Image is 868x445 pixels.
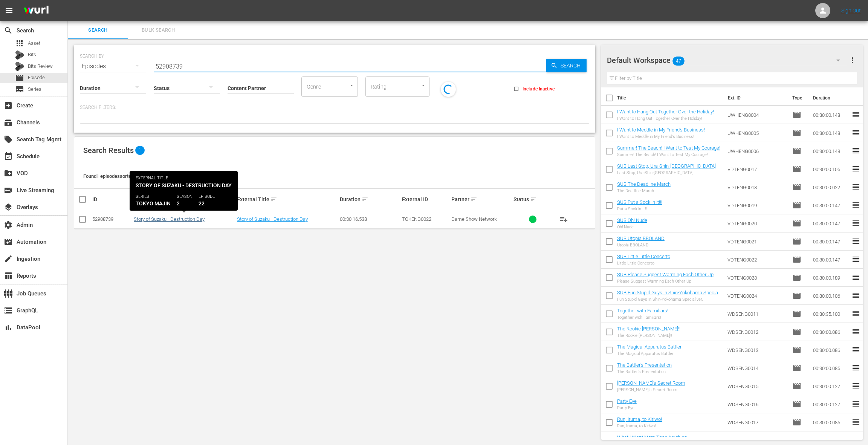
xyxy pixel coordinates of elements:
[134,195,235,204] div: Internal Title
[617,416,662,422] a: Run, Iruma, to Kiriwo!
[420,82,427,89] button: Open
[617,424,662,428] div: Run, Iruma, to Kiriwo!
[723,87,788,109] th: Ext. ID
[792,327,801,336] span: Episode
[724,413,790,431] td: WDSENG0017
[617,405,637,410] div: Party Eye
[851,219,860,228] span: reorder
[92,196,131,202] div: ID
[451,195,511,204] div: Partner
[28,63,53,70] span: Bits Review
[617,387,685,392] div: [PERSON_NAME]'s Secret Room
[4,306,13,315] span: GraphQL
[72,26,124,35] span: Search
[28,51,36,58] span: Bits
[617,206,662,211] div: Put a Sock in It!!!
[792,364,801,373] span: Episode
[617,380,685,386] a: [PERSON_NAME]'s Secret Room
[617,145,720,151] a: Summer! The Beach! I Want to Test My Courage!
[28,86,41,93] span: Series
[617,235,665,241] a: SUB Utopia BBOLAND
[810,124,851,142] td: 00:30:00.148
[792,237,801,246] span: Episode
[851,146,860,155] span: reorder
[92,216,131,222] div: 52908739
[362,196,368,203] span: sort
[851,128,860,137] span: reorder
[788,87,808,109] th: Type
[810,377,851,395] td: 00:30:00.127
[15,39,24,48] span: Asset
[810,214,851,232] td: 00:30:00.147
[28,40,40,47] span: Asset
[841,8,861,14] a: Sign Out
[4,101,13,110] span: Create
[340,216,399,222] div: 00:30:16.538
[792,273,801,282] span: Episode
[4,254,13,263] span: Ingestion
[810,323,851,341] td: 00:30:00.086
[724,124,790,142] td: UWHENG0005
[617,134,705,139] div: I Want to Meddle in My Friend's Business!
[617,109,714,115] a: I Want to Hang Out Together Over the Holiday!
[559,215,568,224] span: playlist_add
[133,26,184,35] span: Bulk Search
[340,195,399,204] div: Duration
[724,160,790,178] td: VDTENG0017
[792,147,801,156] span: Episode
[134,216,205,222] a: Story of Suzaku - Destruction Day
[617,308,668,313] a: Together with Familiars!
[18,2,54,20] img: ans4CAIJ8jUAAAAAAAAAAAAAAAAAAAAAAAAgQb4GAAAAAAAAAAAAAAAAAAAAAAAAJMjXAAAAAAAAAAAAAAAAAAAAAAAAgAT5G...
[4,169,13,178] span: VOD
[166,196,173,203] span: sort
[617,254,670,259] a: SUB Little Little Concerto
[402,196,449,202] div: External ID
[617,217,647,223] a: SUB Oh! Nude
[617,434,687,440] a: What I Want More Than Anything
[15,62,24,71] div: Bits Review
[792,346,801,355] span: Episode
[810,160,851,178] td: 00:30:00.105
[523,86,555,92] span: Include Inactive
[792,309,801,318] span: Episode
[851,381,860,390] span: reorder
[851,110,860,119] span: reorder
[617,127,705,133] a: I Want to Meddle in My Friend's Business!
[617,351,682,356] div: The Magical Apparatus Battler
[851,436,860,445] span: reorder
[4,26,13,35] span: Search
[792,291,801,300] span: Episode
[810,196,851,214] td: 00:30:00.147
[810,269,851,287] td: 00:30:00.189
[792,183,801,192] span: Episode
[724,142,790,160] td: UWHENG0006
[724,196,790,214] td: VDTENG0019
[851,309,860,318] span: reorder
[4,203,13,212] span: Overlays
[80,104,589,111] p: Search Filters:
[792,418,801,427] span: Episode
[810,305,851,323] td: 00:30:35.100
[724,106,790,124] td: UWHENG0004
[810,178,851,196] td: 00:30:00.022
[792,436,801,445] span: Episode
[851,399,860,408] span: reorder
[4,220,13,229] span: Admin
[617,297,721,302] div: Fun Stupid Guys in Shin-Yokohama Special ver.
[851,255,860,264] span: reorder
[810,287,851,305] td: 00:30:00.106
[792,382,801,391] span: Episode
[617,87,723,109] th: Title
[724,232,790,251] td: VDTENG0021
[617,152,720,157] div: Summer! The Beach! I Want to Test My Courage!
[555,210,573,228] button: playlist_add
[851,273,860,282] span: reorder
[810,232,851,251] td: 00:30:00.147
[724,287,790,305] td: VDTENG0024
[4,271,13,280] span: Reports
[617,116,714,121] div: I Want to Hang Out Together Over the Holiday!
[617,199,662,205] a: SUB Put a Sock in It!!!
[617,290,721,301] a: SUB Fun Stupid Guys in Shin-Yokohama Special ver.
[617,333,680,338] div: The Rookie [PERSON_NAME]!!
[80,56,146,77] div: Episodes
